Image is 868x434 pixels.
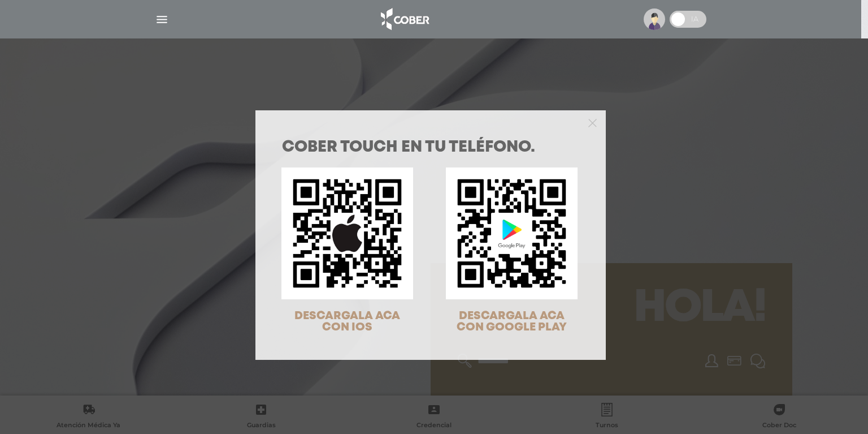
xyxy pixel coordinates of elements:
[282,140,579,156] h1: COBER TOUCH en tu teléfono.
[294,311,400,333] span: DESCARGALA ACA CON IOS
[446,167,578,299] img: qr-code
[588,117,597,127] button: Close
[457,311,567,333] span: DESCARGALA ACA CON GOOGLE PLAY
[281,167,413,299] img: qr-code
